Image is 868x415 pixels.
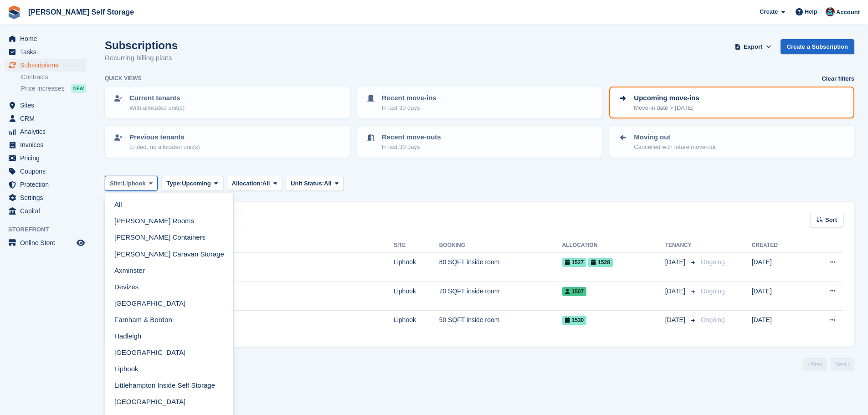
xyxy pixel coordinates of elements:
a: Price increases NEW [21,83,86,93]
a: [PERSON_NAME] Caravan Storage [109,246,230,262]
a: menu [5,112,86,125]
a: Devizes [109,279,230,295]
button: Allocation: All [227,176,282,191]
th: Customer [116,238,394,253]
img: Dev Yildirim [826,7,835,16]
span: [DATE] [665,257,687,267]
a: [PERSON_NAME] Rooms [109,213,230,230]
span: [DATE] [665,287,687,296]
span: [DATE] [665,315,687,325]
a: Previous tenants Ended, no allocated unit(s) [106,127,349,157]
a: menu [5,152,86,164]
button: Export [733,39,773,54]
a: Littlehampton Inside Self Storage [109,378,230,394]
th: Allocation [562,238,665,253]
span: Coupons [20,165,75,178]
td: Liphook [394,253,439,282]
span: CRM [20,112,75,125]
td: [DATE] [752,253,805,282]
a: menu [5,191,86,204]
th: Created [752,238,805,253]
td: [DATE] [752,311,805,339]
a: menu [5,138,86,151]
span: Settings [20,191,75,204]
a: [PERSON_NAME] Containers [109,230,230,246]
th: Booking [439,238,562,253]
span: Ongoing [701,287,725,295]
span: Help [805,7,817,16]
span: Tasks [20,46,75,58]
p: Recurring billing plans [105,53,178,63]
span: Storefront [8,225,91,234]
a: menu [5,125,86,138]
a: [GEOGRAPHIC_DATA] [109,344,230,361]
a: Current tenants With allocated unit(s) [106,87,349,118]
p: In last 30 days [382,143,441,152]
a: menu [5,205,86,217]
td: 80 SQFT inside room [439,253,562,282]
a: [GEOGRAPHIC_DATA] [109,295,230,312]
th: Site [394,238,439,253]
a: menu [5,178,86,191]
span: Ongoing [701,258,725,266]
a: Farnham & Bordon [109,312,230,328]
p: Moving out [634,132,715,143]
span: Account [836,8,860,17]
span: 1527 [562,258,587,267]
span: Liphook [123,179,146,188]
span: Price increases [21,84,65,93]
span: Protection [20,178,75,191]
a: menu [5,165,86,178]
button: Type: Upcoming [161,176,223,191]
a: menu [5,32,86,45]
span: Type: [166,179,182,188]
span: Sites [20,99,75,112]
span: Subscriptions [20,59,75,72]
td: Liphook [394,311,439,339]
td: 50 SQFT inside room [439,311,562,339]
span: Ongoing [701,316,725,323]
p: With allocated unit(s) [129,103,185,113]
p: Current tenants [129,93,185,103]
p: Recent move-outs [382,132,441,143]
span: Upcoming [182,179,211,188]
button: Site: Liphook [105,176,158,191]
span: Analytics [20,125,75,138]
span: Capital [20,205,75,217]
a: [GEOGRAPHIC_DATA] [109,394,230,410]
span: Unit Status: [291,179,324,188]
a: Moving out Cancelled with future move-out [610,127,853,157]
img: stora-icon-8386f47178a22dfd0bd8f6a31ec36ba5ce8667c1dd55bd0f319d3a0aa187defe.svg [7,5,21,19]
span: Online Store [20,236,75,249]
a: Preview store [75,237,86,248]
td: [DATE] [752,282,805,311]
span: All [262,179,270,188]
p: Move-in date > [DATE] [634,103,699,113]
p: Upcoming move-ins [634,93,699,103]
span: Pricing [20,152,75,164]
a: Contracts [21,73,86,82]
span: All [324,179,332,188]
a: Create a Subscription [781,39,854,54]
span: 1530 [562,316,587,325]
a: menu [5,99,86,112]
a: Axminster [109,262,230,279]
span: Home [20,32,75,45]
a: Upcoming move-ins Move-in date > [DATE] [610,87,853,118]
a: [PERSON_NAME] Self Storage [25,5,138,20]
h1: Subscriptions [105,39,178,51]
a: Clear filters [822,74,854,83]
span: Site: [110,179,123,188]
a: menu [5,59,86,72]
a: Recent move-ins In last 30 days [358,87,601,118]
span: Export [744,42,762,51]
p: Recent move-ins [382,93,437,103]
p: Cancelled with future move-out [634,143,715,152]
td: 70 SQFT inside room [439,282,562,311]
a: menu [5,46,86,58]
button: Unit Status: All [286,176,344,191]
a: Recent move-outs In last 30 days [358,127,601,157]
a: Next [831,358,854,371]
th: Tenancy [665,238,697,253]
span: Sort [825,215,837,225]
